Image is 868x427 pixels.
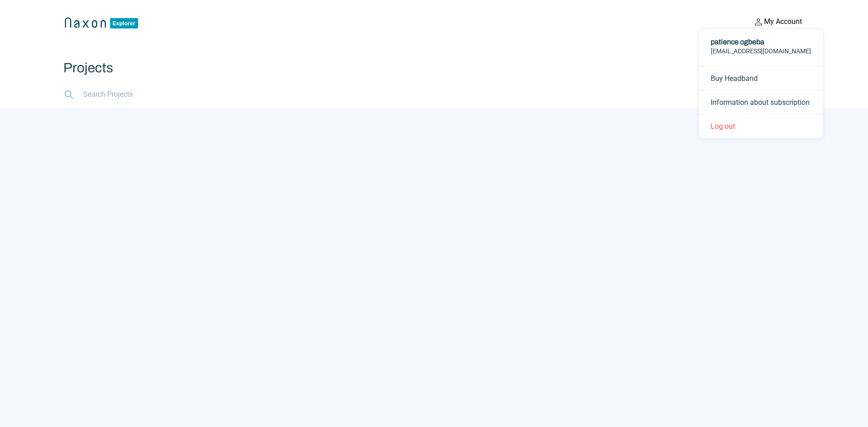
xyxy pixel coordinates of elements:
button: Log out [699,114,823,138]
img: account.png [753,16,764,27]
img: naxon_small_logo_2.png [63,16,140,29]
button: My Account [750,16,805,28]
div: patience ogbeba [711,37,811,47]
div: [EMAIL_ADDRESS][DOMAIN_NAME] [711,44,811,58]
div: Projects [63,61,434,75]
button: Information about subscription [699,90,823,114]
button: Buy Headband [699,66,823,90]
img: magnifying_glass.png [63,89,75,100]
input: Search Projects [82,89,167,100]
